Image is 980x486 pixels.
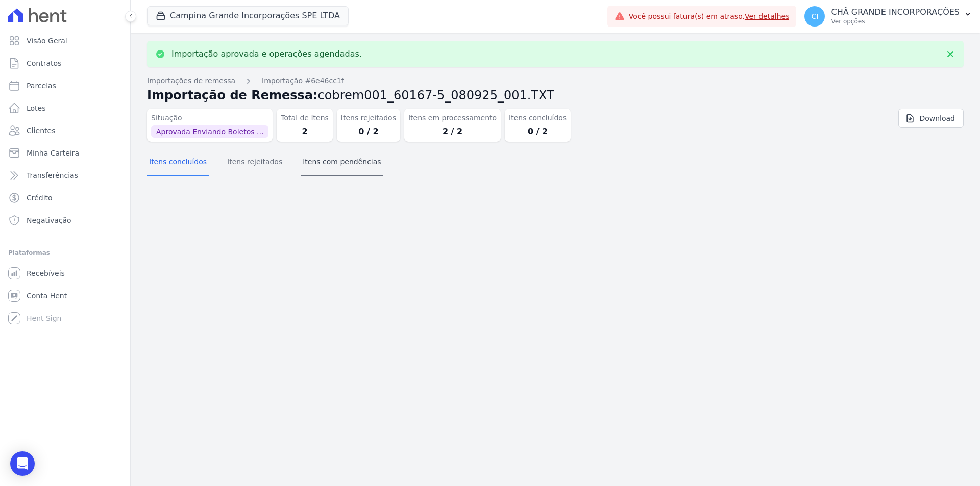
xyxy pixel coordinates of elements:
span: Crédito [27,193,53,203]
span: Parcelas [27,81,56,91]
p: CHÃ GRANDE INCORPORAÇÕES [831,7,960,17]
a: Crédito [4,188,126,208]
span: Negativação [27,215,71,225]
span: Minha Carteira [27,148,79,158]
a: Clientes [4,120,126,141]
a: Visão Geral [4,31,126,51]
a: Conta Hent [4,286,126,306]
span: CI [812,13,819,20]
button: Campina Grande Incorporações SPE LTDA [147,6,349,25]
a: Lotes [4,98,126,118]
span: Você possui fatura(s) em atraso. [629,11,790,22]
dt: Situação [151,113,268,123]
h2: Importação de Remessa: [147,86,964,105]
button: CI CHÃ GRANDE INCORPORAÇÕES Ver opções [796,2,980,31]
a: Negativação [4,210,126,231]
span: Lotes [27,103,46,113]
p: Importação aprovada e operações agendadas. [171,49,362,59]
span: Recebíveis [27,268,65,278]
dd: 0 / 2 [341,125,396,138]
span: Clientes [27,125,55,136]
span: Aprovada Enviando Boletos ... [151,125,268,138]
a: Importações de remessa [147,75,235,86]
span: Transferências [27,170,78,181]
dt: Itens em processamento [408,113,497,123]
div: Plataformas [8,247,122,259]
a: Transferências [4,165,126,186]
p: Ver opções [831,17,960,25]
a: Minha Carteira [4,143,126,163]
span: Contratos [27,58,61,68]
button: Itens rejeitados [225,149,284,176]
dd: 2 [281,125,329,138]
span: cobrem001_60167-5_080925_001.TXT [318,88,554,103]
a: Download [898,109,964,128]
a: Recebíveis [4,263,126,284]
div: Open Intercom Messenger [10,451,35,476]
dt: Itens concluídos [509,113,567,123]
button: Itens com pendências [301,149,383,176]
dd: 0 / 2 [509,125,567,138]
a: Ver detalhes [745,12,790,20]
span: Visão Geral [27,36,67,46]
span: Conta Hent [27,291,67,301]
a: Contratos [4,53,126,73]
a: Importação #6e46cc1f [262,75,344,86]
dt: Total de Itens [281,113,329,123]
a: Parcelas [4,75,126,96]
button: Itens concluídos [147,149,209,176]
dd: 2 / 2 [408,125,497,138]
nav: Breadcrumb [147,75,964,86]
dt: Itens rejeitados [341,113,396,123]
